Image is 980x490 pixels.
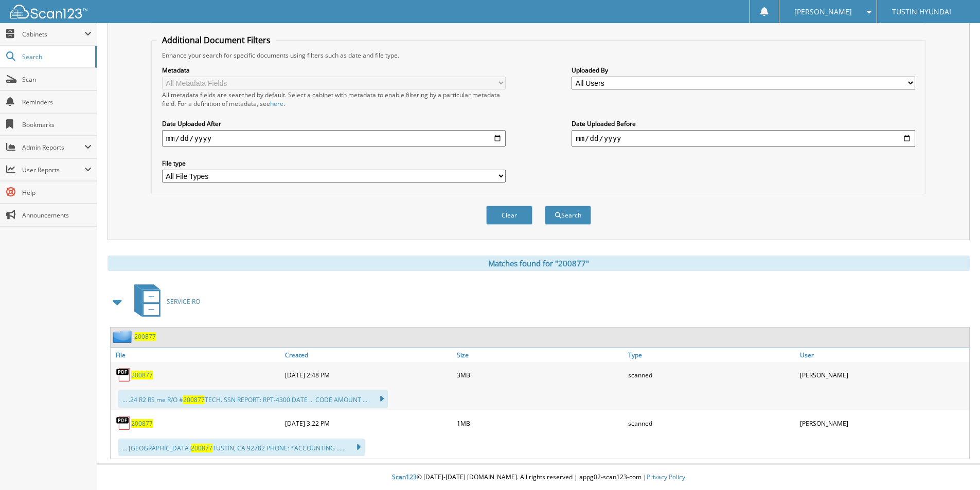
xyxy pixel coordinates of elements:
div: Enhance your search for specific documents using filters such as date and file type. [157,51,920,60]
span: Scan [22,75,92,84]
div: [PERSON_NAME] [797,413,969,433]
span: [PERSON_NAME] [794,9,852,15]
label: Date Uploaded After [162,119,506,128]
span: Search [22,52,90,61]
div: © [DATE]-[DATE] [DOMAIN_NAME]. All rights reserved | appg02-scan123-com | [97,465,980,490]
iframe: Chat Widget [929,441,980,490]
div: [DATE] 3:22 PM [282,413,454,433]
a: SERVICE RO [128,281,200,322]
div: ... [GEOGRAPHIC_DATA] TUSTIN, CA 92782 PHONE: *ACCOUNTING ..... [118,439,365,456]
span: 200877 [191,444,212,452]
span: 200877 [183,395,205,404]
a: User [797,348,969,362]
legend: Additional Document Filters [157,34,276,46]
a: Size [454,348,626,362]
a: Type [626,348,797,362]
a: Privacy Policy [647,473,685,481]
div: scanned [626,365,797,385]
button: Search [545,206,591,225]
div: scanned [626,413,797,433]
div: All metadata fields are searched by default. Select a cabinet with metadata to enable filtering b... [162,90,506,108]
label: Date Uploaded Before [572,119,915,128]
img: PDF.png [116,415,131,431]
span: User Reports [22,166,84,174]
a: 200877 [134,332,156,341]
span: Admin Reports [22,143,84,152]
a: 200877 [131,371,153,379]
span: TUSTIN HYUNDAI [892,9,951,15]
span: Bookmarks [22,120,92,129]
div: Matches found for "200877" [108,256,970,271]
label: File type [162,159,506,168]
input: end [572,130,915,147]
a: Created [282,348,454,362]
a: here [270,99,283,108]
div: 1MB [454,413,626,433]
span: Reminders [22,98,92,106]
img: folder2.png [113,330,134,343]
div: 3MB [454,365,626,385]
span: Help [22,188,92,197]
input: start [162,130,506,147]
a: 200877 [131,419,153,428]
a: File [111,348,282,362]
div: [DATE] 2:48 PM [282,365,454,385]
span: Scan123 [392,473,417,481]
img: scan123-logo-white.svg [10,5,87,19]
span: Cabinets [22,30,84,39]
label: Uploaded By [572,66,915,75]
div: [PERSON_NAME] [797,365,969,385]
span: SERVICE RO [167,297,200,306]
div: ... .24 R2 RS me R/O # TECH. SSN REPORT: RPT-4300 DATE ... CODE AMOUNT ... [118,390,388,408]
span: Announcements [22,211,92,220]
button: Clear [486,206,532,225]
label: Metadata [162,66,506,75]
img: PDF.png [116,367,131,383]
